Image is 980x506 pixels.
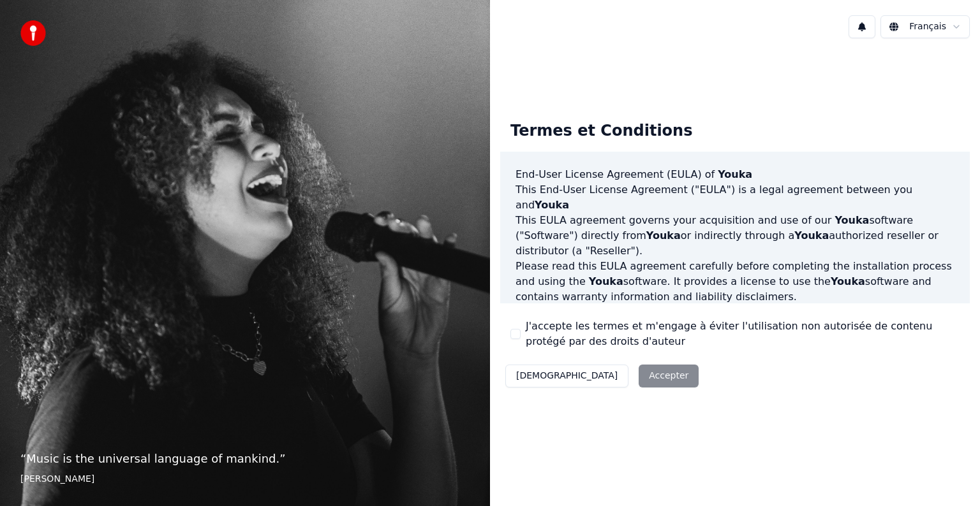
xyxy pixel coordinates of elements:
[500,111,702,152] div: Termes et Conditions
[516,259,954,305] p: Please read this EULA agreement carefully before completing the installation process and using th...
[794,229,829,242] span: Youka
[535,199,569,211] span: Youka
[718,168,752,180] span: Youka
[516,167,954,182] h3: End-User License Agreement (EULA) of
[505,365,628,387] button: [DEMOGRAPHIC_DATA]
[20,20,46,46] img: youka
[20,450,470,468] p: “ Music is the universal language of mankind. ”
[20,473,470,486] footer: [PERSON_NAME]
[835,214,869,226] span: Youka
[516,182,954,213] p: This End-User License Agreement ("EULA") is a legal agreement between you and
[516,213,954,259] p: This EULA agreement governs your acquisition and use of our software ("Software") directly from o...
[646,229,681,242] span: Youka
[526,319,960,349] label: J'accepte les termes et m'engage à éviter l'utilisation non autorisée de contenu protégé par des ...
[831,275,865,287] span: Youka
[589,275,623,287] span: Youka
